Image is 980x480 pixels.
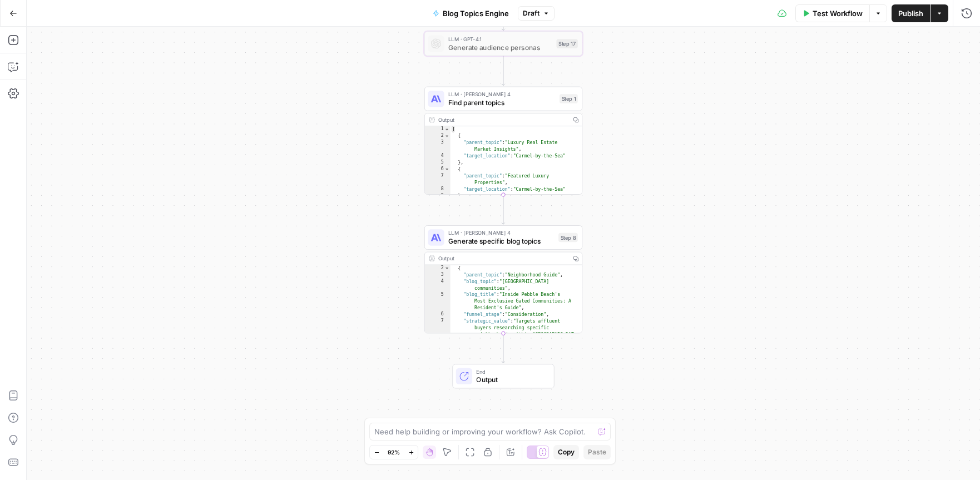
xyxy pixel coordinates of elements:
[425,192,451,199] div: 9
[424,364,582,388] div: EndOutput
[523,8,540,18] span: Draft
[424,87,582,195] div: LLM · [PERSON_NAME] 4Find parent topicsStep 1Output[ { "parent_topic":"Luxury Real Estate Market ...
[425,265,451,272] div: 2
[558,447,575,457] span: Copy
[502,1,505,31] g: Edge from start to step_17
[425,318,451,352] div: 7
[448,236,555,246] span: Generate specific blog topics
[424,225,582,333] div: LLM · [PERSON_NAME] 4Generate specific blog topicsStep 8Output { "parent_topic":"Neighborhood Gui...
[560,94,578,103] div: Step 1
[425,278,451,291] div: 4
[388,448,400,457] span: 92%
[425,291,451,311] div: 5
[502,195,505,224] g: Edge from step_1 to step_8
[425,186,451,192] div: 8
[425,166,451,173] div: 6
[425,311,451,318] div: 6
[425,140,451,153] div: 3
[425,153,451,160] div: 4
[425,126,451,133] div: 1
[425,173,451,186] div: 7
[438,116,567,124] div: Output
[448,90,556,98] span: LLM · [PERSON_NAME] 4
[448,97,556,107] span: Find parent topics
[795,4,869,22] button: Test Workflow
[438,254,567,263] div: Output
[476,375,546,385] span: Output
[444,166,450,173] span: Toggle code folding, rows 6 through 9
[424,32,582,56] div: LLM · GPT-4.1Generate audience personasStep 17
[444,133,450,140] span: Toggle code folding, rows 2 through 5
[448,229,555,237] span: LLM · [PERSON_NAME] 4
[583,445,611,459] button: Paste
[425,133,451,140] div: 2
[556,39,578,48] div: Step 17
[476,368,546,376] span: End
[425,271,451,278] div: 3
[444,126,450,133] span: Toggle code folding, rows 1 through 362
[426,4,516,22] button: Blog Topics Engine
[588,447,606,457] span: Paste
[898,8,923,19] span: Publish
[444,265,450,272] span: Toggle code folding, rows 2 through 8
[448,42,552,52] span: Generate audience personas
[518,6,555,21] button: Draft
[813,8,863,19] span: Test Workflow
[425,160,451,166] div: 5
[443,8,509,19] span: Blog Topics Engine
[502,333,505,363] g: Edge from step_8 to end
[502,56,505,86] g: Edge from step_17 to step_1
[553,445,579,459] button: Copy
[558,233,578,243] div: Step 8
[892,4,930,22] button: Publish
[448,35,552,43] span: LLM · GPT-4.1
